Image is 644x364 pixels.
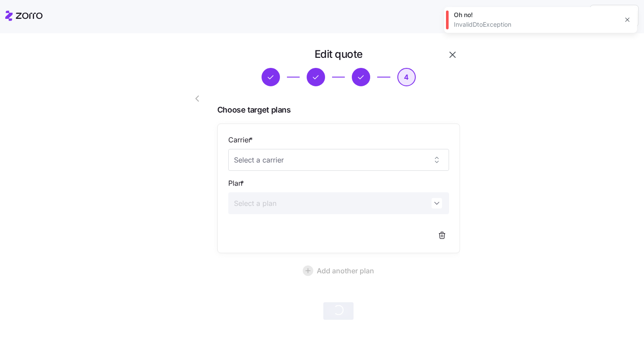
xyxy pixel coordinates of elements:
button: 4 [397,68,416,86]
span: Add another plan [317,265,374,276]
label: Plan [228,178,246,189]
h1: Edit quote [315,47,363,61]
div: InvalidDtoException [454,20,618,29]
label: Carrier [228,134,255,145]
div: Oh no! [454,11,618,19]
input: Select a plan [228,192,449,214]
svg: add icon [303,265,313,276]
button: Add another plan [217,260,460,281]
input: Select a carrier [228,149,449,171]
span: Choose target plans [217,104,460,117]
